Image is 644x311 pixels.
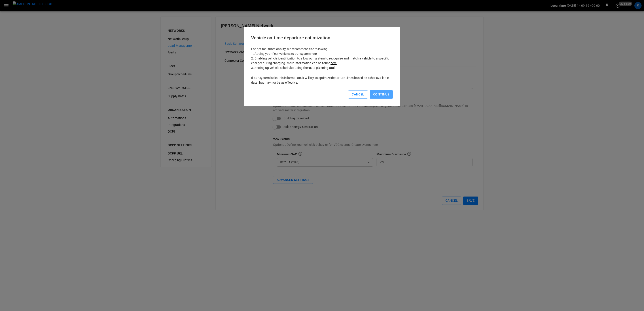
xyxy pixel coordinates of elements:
[251,76,393,85] p: If our system lacks this information, it will try to optimize departure times based on other avai...
[251,34,393,41] h6: Vehicle on-time departure optimization
[251,66,393,70] p: 3. Setting up vehicle schedules using the
[251,56,393,66] p: 2. Enabling vehicle identification to allow our system to recognize and match a vehicle to a spec...
[348,90,368,99] button: Cancel
[251,47,393,51] p: For optimal functionality, we recommend the following:
[330,61,337,65] a: here
[311,52,317,55] a: here
[370,90,393,99] button: Continue
[308,66,335,70] a: route planning tool
[251,51,393,56] p: 1. Adding your fleet vehicles to our system .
